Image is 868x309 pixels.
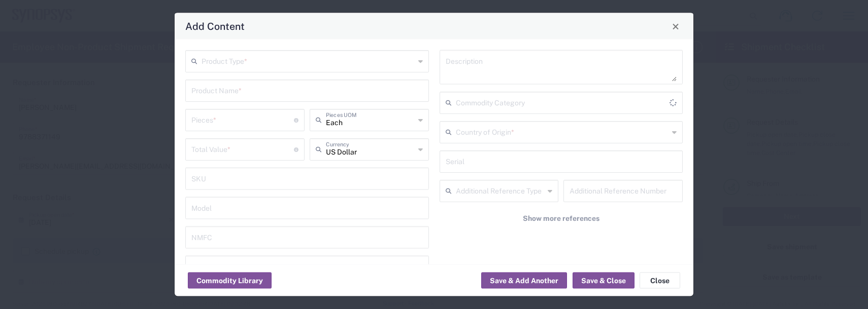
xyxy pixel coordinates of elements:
[669,19,683,33] button: Close
[640,273,680,289] button: Close
[573,273,635,289] button: Save & Close
[481,273,567,289] button: Save & Add Another
[188,273,272,289] button: Commodity Library
[523,214,599,223] span: Show more references
[185,19,245,33] h4: Add Content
